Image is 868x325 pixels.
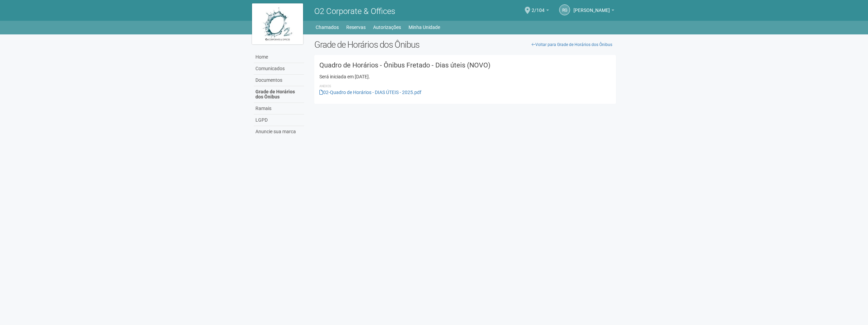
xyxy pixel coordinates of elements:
[532,9,549,14] a: 2/104
[254,51,304,63] a: Home
[254,103,304,114] a: Ramais
[254,75,304,86] a: Documentos
[314,6,395,16] span: O2 Corporate & Offices
[532,1,545,13] span: 2/104
[319,74,611,80] div: Será iniciada em [DATE].
[254,126,304,137] a: Anuncie sua marca
[316,22,339,32] a: Chamados
[254,114,304,126] a: LGPD
[254,63,304,75] a: Comunicados
[319,90,421,95] a: 02-Quadro de Horários - DIAS ÚTEIS - 2025.pdf
[314,40,616,50] h2: Grade de Horários dos Ônibus
[573,9,614,14] a: [PERSON_NAME]
[373,22,401,32] a: Autorizações
[408,22,440,32] a: Minha Unidade
[319,62,611,68] h3: Quadro de Horários - Ônibus Fretado - Dias úteis (NOVO)
[528,40,616,50] a: Voltar para Grade de Horários dos Ônibus
[559,4,570,15] a: RG
[319,83,611,89] li: Anexos
[252,3,303,44] img: logo.jpg
[346,22,366,32] a: Reservas
[254,86,304,103] a: Grade de Horários dos Ônibus
[573,1,610,13] span: Rômulo Gonçalves Ramos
